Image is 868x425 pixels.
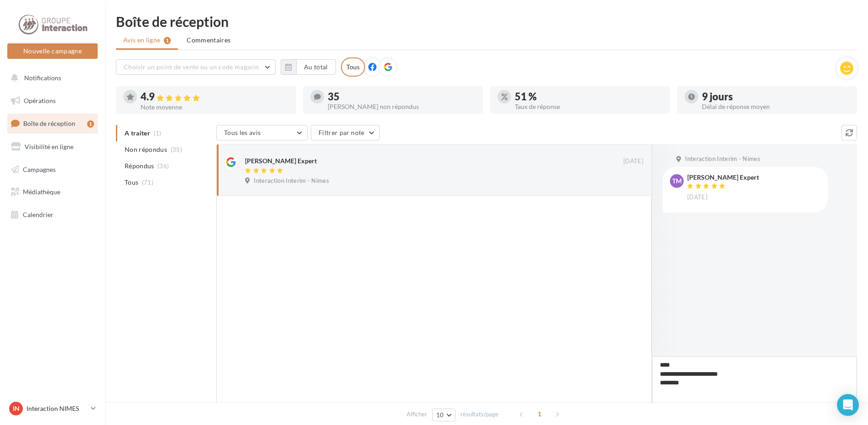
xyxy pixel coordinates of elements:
[623,157,643,166] span: [DATE]
[116,15,857,28] div: Boîte de réception
[116,59,276,75] button: Choisir un point de vente ou un code magasin
[281,59,336,75] button: Au total
[311,125,380,140] button: Filtrer par note
[341,57,365,77] div: Tous
[125,178,138,187] span: Tous
[124,63,259,71] span: Choisir un point de vente ou un code magasin
[13,404,20,413] span: IN
[672,176,682,186] span: Tm
[5,182,99,202] a: Médiathèque
[5,137,99,156] a: Visibilité en ligne
[7,400,98,417] a: IN Interaction NIMES
[23,188,60,196] span: Médiathèque
[125,161,154,171] span: Répondus
[23,165,56,173] span: Campagnes
[23,119,75,127] span: Boîte de réception
[532,407,547,421] span: 1
[141,92,288,102] div: 4.9
[685,155,760,163] span: Interaction Interim - Nimes
[142,179,153,186] span: (71)
[26,404,87,413] p: Interaction NIMES
[5,160,99,179] a: Campagnes
[87,120,94,128] div: 1
[432,409,455,421] button: 10
[25,143,73,150] span: Visibilité en ligne
[328,92,476,102] div: 35
[687,193,707,202] span: [DATE]
[24,97,56,104] span: Opérations
[702,92,850,102] div: 9 jours
[24,74,61,82] span: Notifications
[515,104,663,110] div: Taux de réponse
[837,394,859,416] div: Open Intercom Messenger
[7,43,98,59] button: Nouvelle campagne
[702,104,850,110] div: Délai de réponse moyen
[23,211,53,218] span: Calendrier
[171,146,182,153] span: (35)
[296,59,336,75] button: Au total
[328,104,476,110] div: [PERSON_NAME] non répondus
[5,114,99,133] a: Boîte de réception1
[216,125,308,140] button: Tous les avis
[5,68,96,88] button: Notifications
[245,156,317,166] div: [PERSON_NAME] Expert
[460,410,498,419] span: résultats/page
[224,129,261,136] span: Tous les avis
[687,174,759,181] div: [PERSON_NAME] Expert
[5,205,99,224] a: Calendrier
[407,410,427,419] span: Afficher
[141,104,288,110] div: Note moyenne
[5,91,99,110] a: Opérations
[254,177,329,185] span: Interaction Interim - Nimes
[157,162,169,170] span: (36)
[515,92,663,102] div: 51 %
[187,36,230,45] span: Commentaires
[436,411,444,419] span: 10
[125,145,167,154] span: Non répondus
